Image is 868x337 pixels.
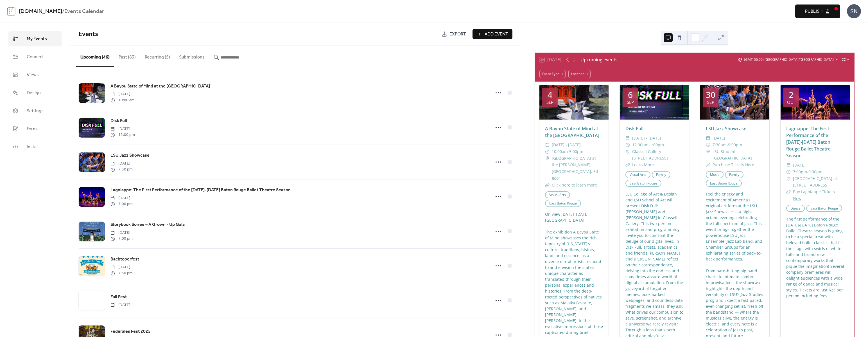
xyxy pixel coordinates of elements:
span: Publish [805,8,822,15]
a: LSU Jazz Showcase [110,152,150,159]
span: 7:30pm [713,141,727,148]
span: [DATE] [110,126,135,132]
div: ​ [706,148,710,155]
span: 12:00pm [632,141,648,148]
span: [DATE] [110,161,133,167]
div: ​ [786,188,791,195]
span: - [648,141,650,148]
div: SN [847,4,861,18]
span: [DATE] [110,302,130,308]
span: Views [27,72,39,78]
button: Past (83) [114,46,140,66]
span: 7:00 pm [110,236,133,242]
div: Upcoming events [580,56,618,63]
button: Submissions [175,46,209,66]
span: [DATE] - [DATE] [632,135,661,141]
a: Views [8,67,62,82]
span: 10:00 am [110,97,135,103]
span: LSU Student [GEOGRAPHIC_DATA] [713,148,764,162]
a: Install [8,139,62,154]
div: ​ [625,148,630,155]
div: The first performance of the [DATE]-[DATE] Baton Rouge Ballet Theatre season is going to be a spe... [781,216,850,299]
span: Federales Fest 2025 [110,328,151,335]
div: ​ [625,135,630,141]
span: [DATE] [110,195,133,201]
span: Events [79,28,98,41]
span: [DATE] - [DATE] [552,141,581,148]
button: Recurring (5) [140,46,175,66]
span: 7:00 pm [110,201,133,207]
span: Connect [27,54,44,60]
span: [DATE] [110,264,133,270]
img: logo [7,7,15,16]
div: ​ [545,182,550,188]
span: - [807,168,808,175]
a: Connect [8,49,62,64]
b: / [62,6,64,17]
span: Install [27,144,38,150]
span: Bachtoberfest [110,256,139,263]
div: Sep [546,100,553,104]
span: 10:00am [552,148,568,155]
span: [DATE] [110,91,135,97]
a: Lagniappe: The First Performance of the [DATE]-[DATE] Baton Rouge Ballet Theatre Season [786,125,831,159]
div: ​ [625,141,630,148]
span: 7:30 pm [110,270,133,276]
span: My Events [27,36,47,42]
a: Click here to learn more [552,182,597,188]
a: Form [8,121,62,136]
span: (GMT-06:00) [GEOGRAPHIC_DATA]/[GEOGRAPHIC_DATA] [744,58,834,61]
span: [GEOGRAPHIC_DATA] at the [PERSON_NAME][GEOGRAPHIC_DATA], 5th floor [552,155,603,182]
div: ​ [545,148,550,155]
span: 7:30 pm [110,167,133,172]
span: 12:00 pm [110,132,135,138]
span: [DATE] [793,162,806,168]
span: Settings [27,108,44,114]
a: Disk Full [625,125,643,132]
span: 9:00pm [808,168,822,175]
a: My Events [8,31,62,46]
span: Glassell Gallery [STREET_ADDRESS] [632,148,683,162]
span: Export [449,31,466,38]
span: 5:00pm [569,148,583,155]
div: ​ [786,162,791,168]
span: Disk Full [110,118,127,124]
span: [DATE] [110,230,133,236]
button: Upcoming (46) [76,46,114,67]
div: ​ [625,161,630,168]
button: Add Event [473,29,512,39]
div: 4 [548,91,552,99]
a: LSU Jazz Showcase [706,125,746,132]
a: Learn More [632,162,654,167]
a: A Bayou State of Mind at the [GEOGRAPHIC_DATA] [110,83,210,90]
div: ​ [706,161,710,168]
a: Disk Full [110,117,127,125]
div: 30 [706,91,715,99]
span: - [568,148,569,155]
a: Design [8,85,62,100]
span: Form [27,126,37,132]
a: Federales Fest 2025 [110,328,151,335]
div: ​ [706,141,710,148]
div: ​ [706,135,710,141]
a: Buy Lagniappe Tickets Now [793,189,835,201]
div: ​ [545,155,550,162]
span: Fall Fest [110,294,127,300]
a: Bachtoberfest [110,256,139,263]
button: Publish [795,5,840,18]
span: Lagniappe: The First Performance of the [DATE]-[DATE] Baton Rouge Ballet Theatre Season [110,187,291,194]
div: ​ [545,141,550,148]
span: - [727,141,728,148]
div: Sep [707,100,714,104]
span: 1:00pm [650,141,664,148]
a: Lagniappe: The First Performance of the [DATE]-[DATE] Baton Rouge Ballet Theatre Season [110,187,291,194]
span: Storybook Soirée – A Grown - Up Gala [110,221,185,228]
div: 6 [628,91,633,99]
a: Export [437,29,470,39]
span: Design [27,90,41,96]
span: LSU Jazz Showcase [110,152,150,159]
span: [GEOGRAPHIC_DATA] at [STREET_ADDRESS] [793,175,844,189]
a: Settings [8,103,62,118]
